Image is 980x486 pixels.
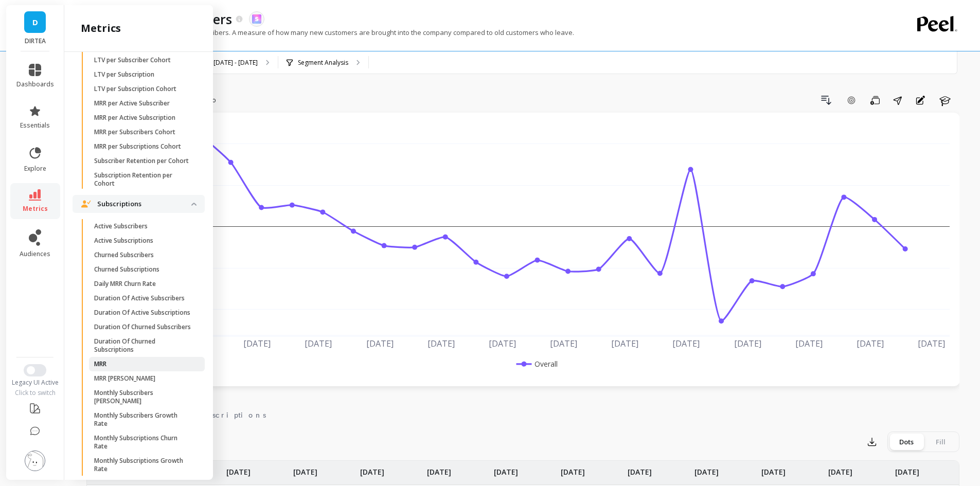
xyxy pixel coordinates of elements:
[94,389,192,405] p: Monthly Subscribers [PERSON_NAME]
[191,203,197,206] img: down caret icon
[94,360,106,368] p: MRR
[94,222,148,230] p: Active Subscribers
[94,99,170,107] p: MRR per Active Subscriber
[20,121,50,130] span: essentials
[94,280,156,288] p: Daily MRR Churn Rate
[94,265,159,274] p: Churned Subscriptions
[81,200,91,207] img: navigation item icon
[694,461,719,477] p: [DATE]
[360,461,384,477] p: [DATE]
[94,434,192,451] p: Monthly Subscriptions Churn Rate
[16,80,54,88] span: dashboards
[94,457,192,473] p: Monthly Subscriptions Growth Rate
[94,114,175,122] p: MRR per Active Subscription
[252,14,261,24] img: api.skio.svg
[25,451,45,471] img: profile picture
[94,171,192,188] p: Subscription Retention per Cohort
[895,461,919,477] p: [DATE]
[86,28,574,37] p: New Subscribers - Churned Subscribers. A measure of how many new customers are brought into the c...
[94,157,189,165] p: Subscriber Retention per Cohort
[298,59,348,67] p: Segment Analysis
[94,70,154,79] p: LTV per Subscription
[185,410,266,420] span: Subscriptions
[24,364,46,376] button: Switch to New UI
[923,434,957,450] div: Fill
[293,461,317,477] p: [DATE]
[628,461,652,477] p: [DATE]
[94,237,153,245] p: Active Subscriptions
[94,294,185,302] p: Duration Of Active Subscribers
[94,128,175,136] p: MRR per Subscribers Cohort
[889,434,923,450] div: Dots
[81,21,121,35] h2: metrics
[761,461,786,477] p: [DATE]
[94,56,171,64] p: LTV per Subscriber Cohort
[6,389,64,397] div: Click to switch
[23,205,48,213] span: metrics
[494,461,518,477] p: [DATE]
[94,374,155,383] p: MRR [PERSON_NAME]
[94,251,154,259] p: Churned Subscribers
[24,165,46,173] span: explore
[828,461,852,477] p: [DATE]
[20,250,50,258] span: audiences
[94,323,191,331] p: Duration Of Churned Subscribers
[561,461,585,477] p: [DATE]
[32,16,38,28] span: D
[97,199,191,209] p: Subscriptions
[86,402,959,425] nav: Tabs
[94,309,190,317] p: Duration Of Active Subscriptions
[16,37,54,45] p: DIRTEA
[94,85,176,93] p: LTV per Subscription Cohort
[94,411,192,428] p: Monthly Subscribers Growth Rate
[94,337,192,354] p: Duration Of Churned Subscriptions
[6,379,64,387] div: Legacy UI Active
[427,461,451,477] p: [DATE]
[226,461,251,477] p: [DATE]
[94,142,181,151] p: MRR per Subscriptions Cohort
